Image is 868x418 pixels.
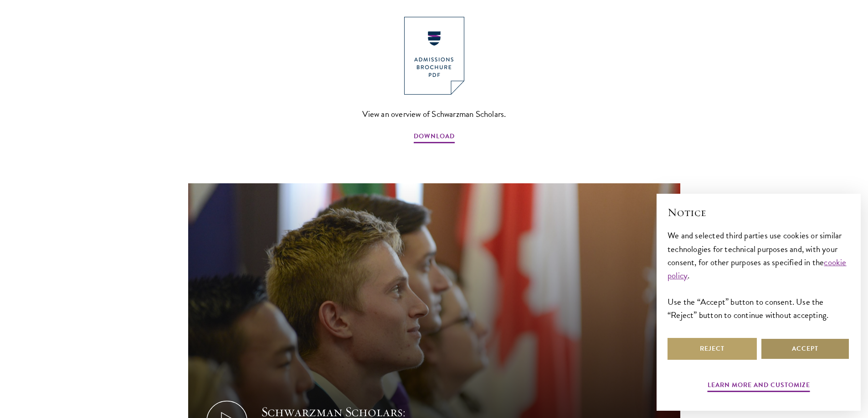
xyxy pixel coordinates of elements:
[668,205,850,220] h2: Notice
[668,229,850,321] div: We and selected third parties use cookies or similar technologies for technical purposes and, wit...
[362,106,506,121] span: View an overview of Schwarzman Scholars.
[362,17,506,145] a: View an overview of Schwarzman Scholars. DOWNLOAD
[414,131,455,145] span: DOWNLOAD
[708,379,810,393] button: Learn more and customize
[760,338,850,360] button: Accept
[668,338,757,360] button: Reject
[668,256,847,282] a: cookie policy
